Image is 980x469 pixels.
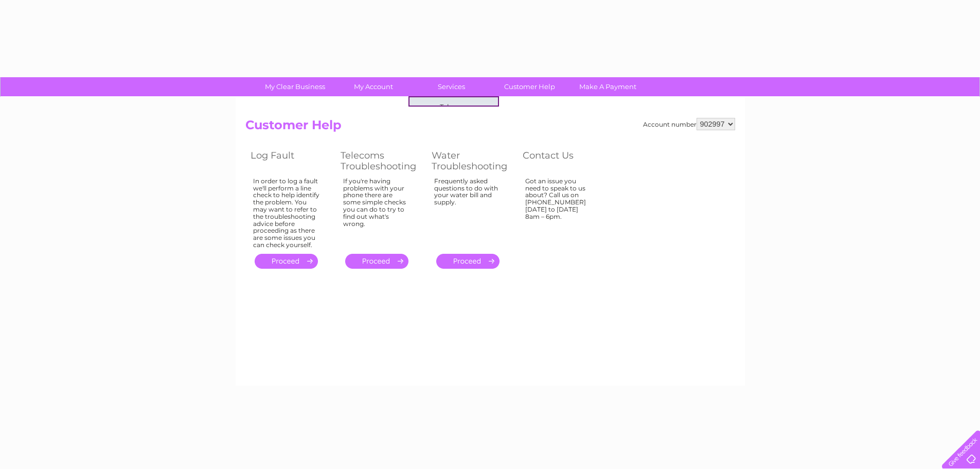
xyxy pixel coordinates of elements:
[643,118,735,130] div: Account number
[343,178,411,245] div: If you're having problems with your phone there are some simple checks you can do to try to find ...
[565,77,650,96] a: Make A Payment
[436,254,500,269] a: .
[525,178,592,245] div: Got an issue you need to speak to us about? Call us on [PHONE_NUMBER] [DATE] to [DATE] 8am – 6pm.
[245,118,735,137] h2: Customer Help
[345,254,408,269] a: .
[487,77,572,96] a: Customer Help
[426,147,518,175] th: Water Troubleshooting
[253,77,337,96] a: My Clear Business
[255,254,318,269] a: .
[335,147,426,175] th: Telecoms Troubleshooting
[434,178,502,245] div: Frequently asked questions to do with your water bill and supply.
[409,77,494,96] a: Services
[518,147,608,175] th: Contact Us
[253,178,320,249] div: In order to log a fault we'll perform a line check to help identify the problem. You may want to ...
[245,147,335,175] th: Log Fault
[331,77,416,96] a: My Account
[413,97,498,118] a: Telecoms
